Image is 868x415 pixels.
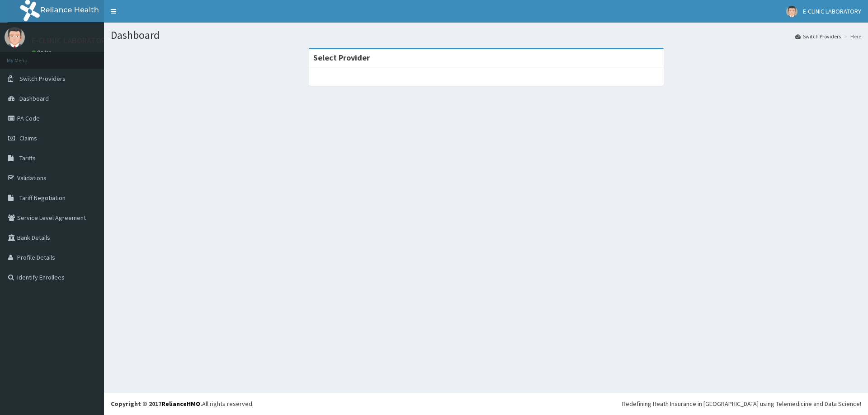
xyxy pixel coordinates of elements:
[19,75,66,83] span: Switch Providers
[803,7,861,15] span: E-CLINIC LABORATORY
[786,6,797,17] img: User Image
[32,37,110,45] p: E-CLINIC LABORATORY
[32,49,53,56] a: Online
[5,27,25,47] img: User Image
[104,392,868,415] footer: All rights reserved.
[19,194,66,202] span: Tariff Negotiation
[622,399,861,408] div: Redefining Heath Insurance in [GEOGRAPHIC_DATA] using Telemedicine and Data Science!
[842,33,861,40] li: Here
[795,33,841,40] a: Switch Providers
[111,29,861,41] h1: Dashboard
[19,154,36,162] span: Tariffs
[161,400,200,408] a: RelianceHMO
[111,400,202,408] strong: Copyright © 2017 .
[19,134,37,142] span: Claims
[313,52,370,63] strong: Select Provider
[19,94,49,103] span: Dashboard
